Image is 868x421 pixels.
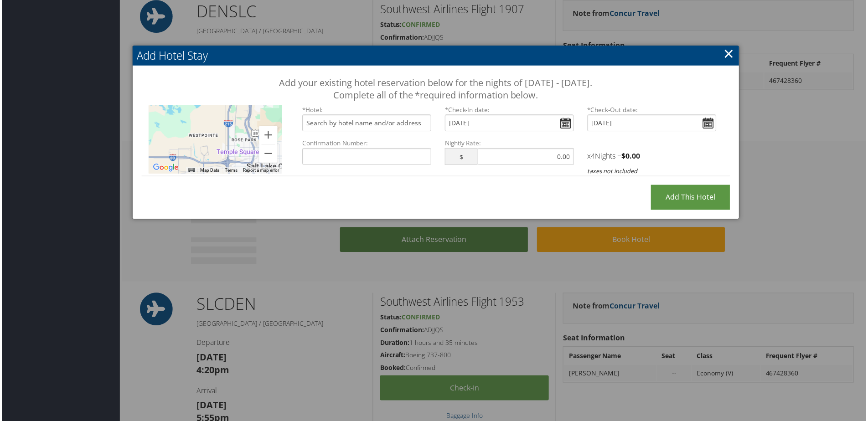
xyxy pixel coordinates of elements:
input: Search by hotel name and/or address [302,115,431,132]
label: Check-Out date: [588,106,718,115]
input: 0.00 [477,149,574,165]
img: Google [150,162,180,174]
label: *Hotel: [302,106,431,115]
label: Confirmation Number: [302,139,431,148]
span: 0.00 [626,151,641,161]
button: Keyboard shortcuts [187,168,194,174]
label: Nightly Rate: [445,139,574,148]
i: taxes not included [588,167,638,175]
a: × [725,44,735,62]
a: Terms (opens in new tab) [224,168,237,173]
span: 4 [592,151,596,161]
h2: Add Hotel Stay [131,46,740,66]
input: Add this Hotel [652,185,731,210]
label: Check-In date: [445,106,574,115]
button: Map Data [199,168,218,174]
h3: Add your existing hotel reservation below for the nights of [DATE] - [DATE]. Complete all of the ... [172,77,700,102]
h4: x Nights = [588,151,718,161]
button: Zoom out [258,145,277,163]
span: $ [445,149,477,165]
a: Report a map error [242,168,279,173]
strong: $ [622,151,641,161]
button: Zoom in [258,126,277,144]
a: Open this area in Google Maps (opens a new window) [150,162,180,174]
